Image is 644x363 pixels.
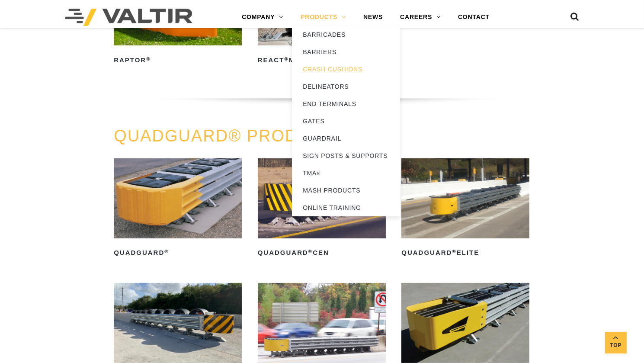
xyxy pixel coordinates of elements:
[292,182,400,199] a: MASH PRODUCTS
[114,53,242,67] h2: RAPTOR
[401,158,529,260] a: QuadGuard®Elite
[258,246,386,260] h2: QuadGuard CEN
[452,249,457,254] sup: ®
[292,130,400,147] a: GUARDRAIL
[114,246,242,260] h2: QuadGuard
[284,56,288,61] sup: ®
[292,9,355,26] a: PRODUCTS
[605,341,627,350] span: Top
[605,332,627,353] a: Top
[114,158,242,260] a: QuadGuard®
[292,26,400,43] a: BARRICADES
[292,112,400,130] a: GATES
[355,9,391,26] a: NEWS
[401,246,529,260] h2: QuadGuard Elite
[292,147,400,164] a: SIGN POSTS & SUPPORTS
[292,43,400,61] a: BARRIERS
[114,127,346,145] a: QUADGUARD® PRODUCTS
[258,158,386,260] a: QuadGuard®CEN
[391,9,449,26] a: CAREERS
[292,61,400,78] a: CRASH CUSHIONS
[449,9,498,26] a: CONTACT
[164,249,169,254] sup: ®
[65,9,192,26] img: Valtir
[233,9,292,26] a: COMPANY
[292,95,400,112] a: END TERMINALS
[292,199,400,216] a: ONLINE TRAINING
[146,56,151,61] sup: ®
[308,249,313,254] sup: ®
[292,78,400,95] a: DELINEATORS
[292,164,400,182] a: TMAs
[258,53,386,67] h2: REACT M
